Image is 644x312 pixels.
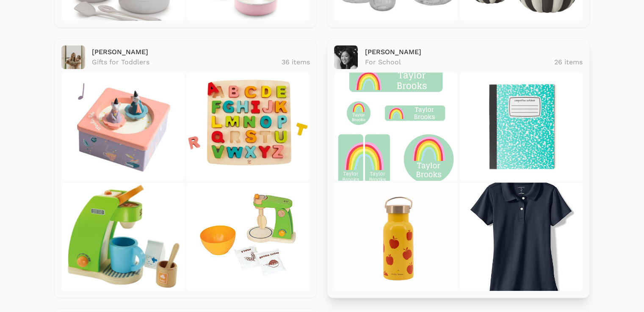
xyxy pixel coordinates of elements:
a: [PERSON_NAME] [92,48,148,56]
img: 57bb880a-ff30-451f-9a61-fd3be9a4c6a5.e5f36131bd8bdbf5fa9d3b5c488d1d17.jpeg [61,182,185,291]
a: Gifts for Toddlers 36 items [92,57,310,67]
p: 36 items [281,57,310,67]
img: <span class="translation_missing" title="translation missing: en.advocates.discover.show.profile_... [334,45,358,69]
img: 529347_LEPP_LF_CLN [459,182,583,291]
img: 41eLTnqKRTL.jpg [186,182,310,291]
img: Daydream_Society_Mini_Composition_Notebook_Aqua_44189aef-e95f-446b-bbcf-0c2f17cf8121_300x.jpg [459,72,583,181]
img: Shop-Sweet-Lulu-Magical-Mice-Once-Upon-a-Time-Music-Box_300x.png.jpg [61,72,185,181]
img: <span class="translation_missing" title="translation missing: en.advocates.discover.show.profile_... [61,45,85,69]
img: Shop-Sweet-Lulu-Apples-Water-Bottle_300x.png.jpg [334,182,457,291]
a: [PERSON_NAME] [365,48,421,56]
p: 26 items [554,57,583,67]
img: daycare-labels-pack-rainbows-turquoise_x500.jpg [334,72,457,181]
img: Hape-Chunky-Alphabet-Puzzle-Hape-Toy-Market-44307964.jpg [186,72,310,181]
p: For School [365,57,401,67]
p: Gifts for Toddlers [92,57,149,67]
a: For School 26 items [365,57,582,67]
